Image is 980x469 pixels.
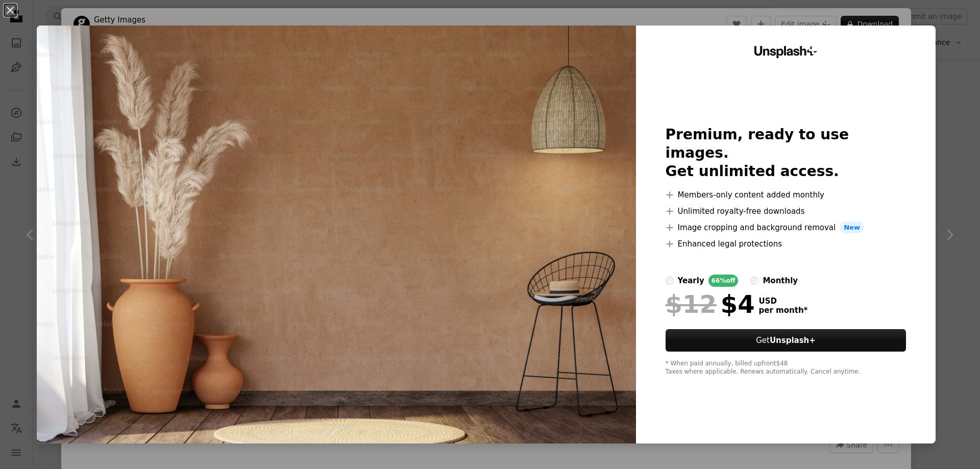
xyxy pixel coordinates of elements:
[678,275,704,287] div: yearly
[708,275,739,287] div: 66% off
[759,297,808,306] span: USD
[666,277,674,285] input: yearly66%off
[750,277,758,285] input: monthly
[666,360,906,376] div: * When paid annually, billed upfront $48 Taxes where applicable. Renews automatically. Cancel any...
[840,221,864,234] span: New
[763,275,798,287] div: monthly
[759,306,808,315] span: per month *
[666,126,906,181] h2: Premium, ready to use images. Get unlimited access.
[770,336,816,345] strong: Unsplash+
[666,238,906,250] li: Enhanced legal protections
[666,189,906,201] li: Members-only content added monthly
[666,221,906,234] li: Image cropping and background removal
[666,329,906,352] button: GetUnsplash+
[666,291,755,317] div: $4
[666,205,906,217] li: Unlimited royalty-free downloads
[666,291,717,317] span: $12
